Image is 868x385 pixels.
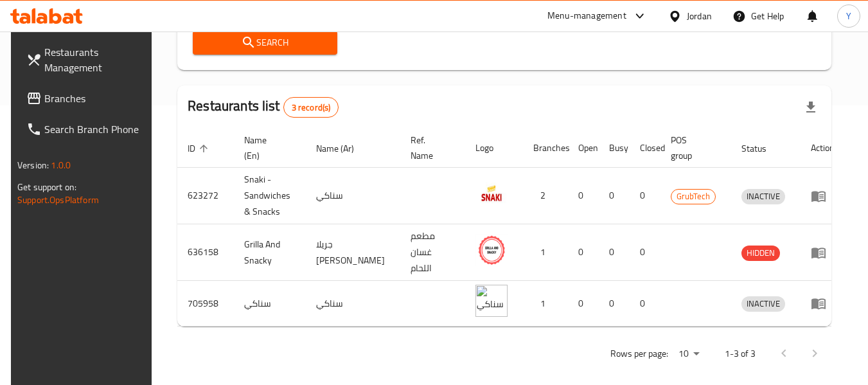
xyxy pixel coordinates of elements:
[284,102,339,114] span: 3 record(s)
[234,224,306,281] td: Grilla And Snacky
[599,129,630,168] th: Busy
[283,97,339,118] div: Total records count
[741,189,785,204] span: INACTIVE
[671,132,716,163] span: POS group
[568,224,599,281] td: 0
[630,168,660,224] td: 0
[741,296,785,311] span: INACTIVE
[671,189,715,204] span: GrubTech
[846,9,851,23] span: Y
[599,281,630,327] td: 0
[523,281,568,327] td: 1
[44,121,146,137] span: Search Branch Phone
[599,224,630,281] td: 0
[16,37,156,83] a: Restaurants Management
[177,129,845,327] table: enhanced table
[741,246,780,260] span: HIDDEN
[630,224,660,281] td: 0
[17,157,49,174] span: Version:
[811,245,835,260] div: Menu
[188,141,212,156] span: ID
[795,92,826,123] div: Export file
[568,281,599,327] td: 0
[51,157,71,174] span: 1.0.0
[306,168,400,224] td: سناكي
[234,168,306,224] td: Snaki - Sandwiches & Snacks
[547,8,626,24] div: Menu-management
[16,83,156,114] a: Branches
[306,224,400,281] td: جريلا [PERSON_NAME]
[475,285,508,317] img: سناكي
[17,179,76,195] span: Get support on:
[234,281,306,327] td: سناكي
[811,188,835,204] div: Menu
[316,141,371,156] span: Name (Ar)
[610,346,668,362] p: Rows per page:
[523,224,568,281] td: 1
[523,129,568,168] th: Branches
[741,189,785,204] div: INACTIVE
[725,346,756,362] p: 1-3 of 3
[599,168,630,224] td: 0
[811,296,835,311] div: Menu
[475,234,508,266] img: Grilla And Snacky
[630,281,660,327] td: 0
[306,281,400,327] td: سناكي
[203,35,327,51] span: Search
[523,168,568,224] td: 2
[44,91,146,106] span: Branches
[16,114,156,145] a: Search Branch Phone
[741,246,780,261] div: HIDDEN
[568,168,599,224] td: 0
[630,129,660,168] th: Closed
[673,345,704,364] div: Rows per page:
[400,224,465,281] td: مطعم غسان اللحام
[741,296,785,312] div: INACTIVE
[177,281,234,327] td: 705958
[188,96,339,118] h2: Restaurants list
[177,224,234,281] td: 636158
[801,129,845,168] th: Action
[568,129,599,168] th: Open
[244,132,290,163] span: Name (En)
[465,129,523,168] th: Logo
[475,177,508,210] img: Snaki - Sandwiches & Snacks
[177,168,234,224] td: 623272
[411,132,450,163] span: Ref. Name
[17,192,99,208] a: Support.OpsPlatform
[44,44,146,75] span: Restaurants Management
[741,141,783,156] span: Status
[687,9,712,23] div: Jordan
[193,31,337,55] button: Search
